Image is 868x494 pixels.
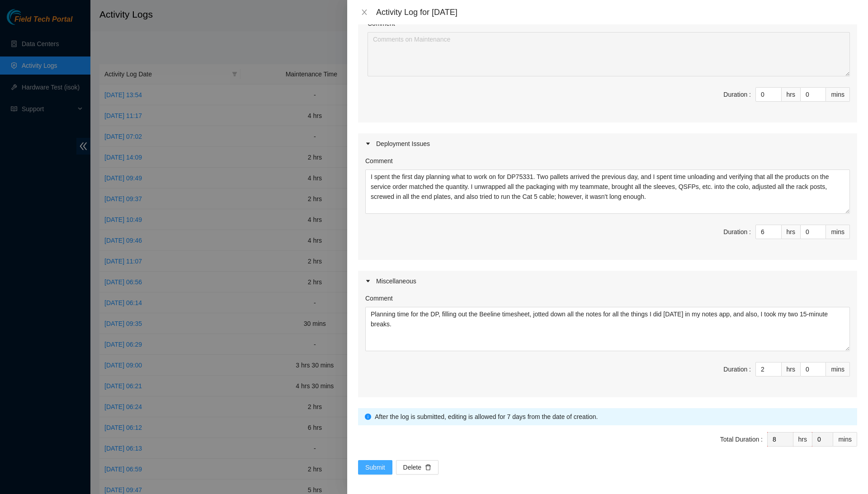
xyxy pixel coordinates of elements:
div: After the log is submitted, editing is allowed for 7 days from the date of creation. [375,412,850,422]
span: delete [425,464,431,471]
textarea: Comment [365,307,850,351]
div: hrs [782,87,801,102]
button: Close [358,8,371,17]
span: info-circle [365,414,371,420]
div: mins [826,87,850,102]
span: close [361,9,368,16]
span: caret-right [365,141,371,146]
div: Total Duration : [720,434,763,444]
div: mins [826,225,850,239]
div: hrs [782,225,801,239]
textarea: Comment [368,32,850,76]
label: Comment [365,156,393,166]
div: hrs [782,362,801,376]
textarea: Comment [365,169,850,214]
div: Deployment Issues [358,133,857,154]
button: Submit [358,460,392,475]
button: Deletedelete [396,460,439,475]
div: mins [833,432,857,447]
div: Miscellaneous [358,271,857,292]
div: Activity Log for [DATE] [376,7,857,17]
div: Duration : [723,89,751,99]
div: Duration : [723,227,751,237]
label: Comment [365,293,393,303]
span: Submit [365,462,385,472]
div: mins [826,362,850,376]
div: hrs [793,432,812,447]
span: Delete [403,462,421,472]
span: caret-right [365,278,371,284]
div: Duration : [723,364,751,374]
